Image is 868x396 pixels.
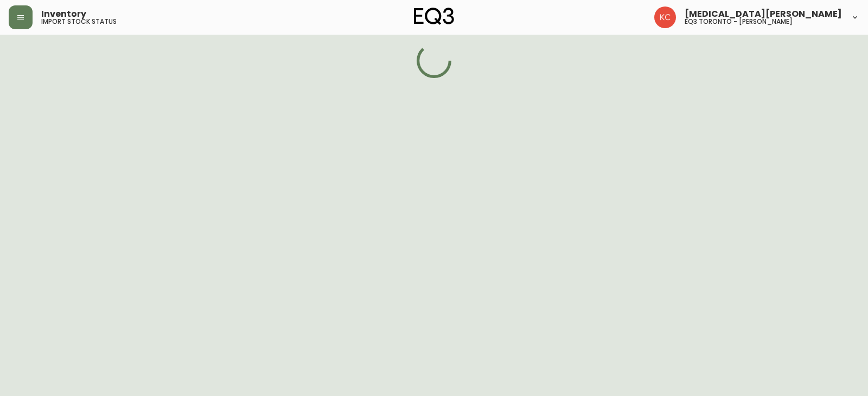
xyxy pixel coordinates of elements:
[41,18,117,25] h5: import stock status
[41,10,86,18] span: Inventory
[685,18,793,25] h5: eq3 toronto - [PERSON_NAME]
[654,7,676,28] img: 6487344ffbf0e7f3b216948508909409
[685,10,842,18] span: [MEDICAL_DATA][PERSON_NAME]
[414,8,454,25] img: logo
